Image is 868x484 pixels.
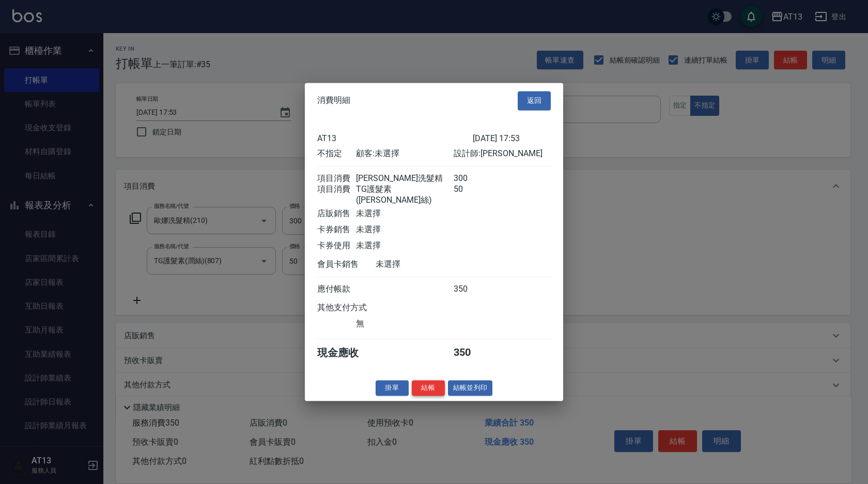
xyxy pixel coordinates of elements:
div: 無 [356,319,453,329]
div: 350 [454,346,492,360]
button: 返回 [518,91,551,110]
div: 300 [454,173,492,184]
div: 350 [454,284,492,295]
div: 未選擇 [376,259,473,270]
div: 未選擇 [356,240,453,251]
div: 未選擇 [356,208,453,219]
button: 掛單 [376,380,409,396]
div: 未選擇 [356,224,453,235]
div: [PERSON_NAME]洗髮精 [356,173,453,184]
span: 消費明細 [317,96,350,106]
div: TG護髮素([PERSON_NAME]絲) [356,184,453,206]
div: 店販銷售 [317,208,356,219]
div: 50 [454,184,492,206]
div: 項目消費 [317,184,356,206]
div: 會員卡銷售 [317,259,376,270]
div: 顧客: 未選擇 [356,148,453,159]
div: 卡券使用 [317,240,356,251]
div: 應付帳款 [317,284,356,295]
div: 現金應收 [317,346,376,360]
button: 結帳並列印 [448,380,493,396]
div: 不指定 [317,148,356,159]
div: 卡券銷售 [317,224,356,235]
div: 項目消費 [317,173,356,184]
button: 結帳 [412,380,445,396]
div: [DATE] 17:53 [473,133,551,143]
div: AT13 [317,133,473,143]
div: 其他支付方式 [317,303,395,313]
div: 設計師: [PERSON_NAME] [454,148,551,159]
